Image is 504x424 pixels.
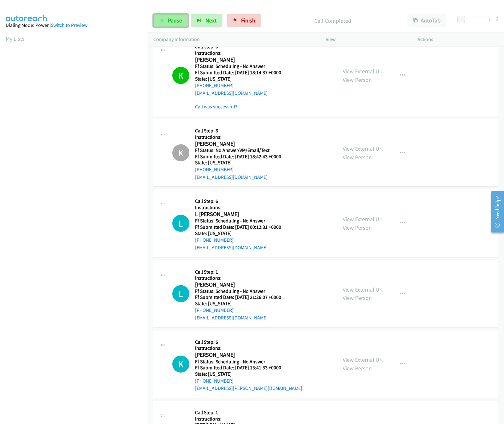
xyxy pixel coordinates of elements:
a: Finish [227,14,261,27]
h5: Ff Status: Scheduling - No Answer [195,288,281,294]
h5: Ff Submitted Date: [DATE] 13:41:33 +0000 [195,365,302,371]
h5: Ff Status: Scheduling - No Answer [195,218,281,224]
h5: Call Step: 1 [195,269,281,275]
a: [EMAIL_ADDRESS][DOMAIN_NAME] [195,315,268,321]
h5: State: [US_STATE] [195,76,281,82]
span: Finish [241,17,255,24]
a: [PHONE_NUMBER] [195,237,234,243]
a: View External Url [343,145,383,152]
a: My Lists [6,35,25,42]
div: Dialing Mode: Power | [6,21,142,29]
h5: State: [US_STATE] [195,371,302,378]
a: [EMAIL_ADDRESS][DOMAIN_NAME] [195,245,268,251]
a: Pause [153,14,188,27]
span: Next [205,17,216,24]
a: View Person [343,224,372,231]
h2: L [PERSON_NAME] [195,211,281,218]
h1: L [172,285,189,302]
span: Pause [168,17,182,24]
h2: [PERSON_NAME] [195,281,281,288]
a: View External Url [343,68,383,75]
a: View External Url [343,215,383,223]
iframe: Resource Center [486,187,504,237]
h5: Instructions: [195,204,281,211]
h5: Instructions: [195,345,302,352]
a: View Person [343,154,372,161]
h5: Ff Submitted Date: [DATE] 18:42:43 +0000 [195,154,281,160]
h5: Ff Submitted Date: [DATE] 21:26:07 +0000 [195,294,281,301]
h5: Call Step: 6 [195,128,281,134]
button: Next [191,14,222,27]
p: Call Completed [270,16,396,25]
div: The call is yet to be attempted [172,285,189,302]
a: [EMAIL_ADDRESS][DOMAIN_NAME] [195,90,268,96]
h2: [PERSON_NAME] [195,352,302,359]
iframe: Dialpad [6,49,148,349]
h5: State: [US_STATE] [195,301,281,307]
a: [PHONE_NUMBER] [195,82,234,88]
a: [EMAIL_ADDRESS][PERSON_NAME][DOMAIN_NAME] [195,385,302,391]
div: The call is yet to be attempted [172,215,189,232]
a: Call was successful? [195,104,237,110]
a: View Person [343,365,372,372]
h5: Ff Status: Scheduling - No Answer [195,63,281,70]
h5: Call Step: 6 [195,44,281,50]
div: The call is yet to be attempted [172,356,189,373]
h5: Instructions: [195,416,281,422]
a: [PHONE_NUMBER] [195,307,234,313]
h5: Instructions: [195,275,281,281]
h5: Ff Submitted Date: [DATE] 18:14:37 +0000 [195,70,281,76]
a: [EMAIL_ADDRESS][DOMAIN_NAME] [195,174,268,180]
div: 0 [495,14,498,23]
p: Company Information [153,36,315,43]
h5: Ff Status: No Answer/VM/Email/Text [195,147,281,154]
p: View [326,36,406,43]
a: Switch to Preview [51,22,87,28]
a: View External Url [343,286,383,293]
h5: Call Step: 6 [195,198,281,204]
a: View Person [343,294,372,302]
h5: State: [US_STATE] [195,230,281,237]
a: View External Url [343,356,383,364]
a: View Person [343,76,372,83]
h1: L [172,215,189,232]
a: [PHONE_NUMBER] [195,378,234,384]
h5: State: [US_STATE] [195,160,281,166]
h5: Call Step: 1 [195,410,281,416]
h5: Instructions: [195,50,281,56]
h2: [PERSON_NAME] [195,140,281,148]
h1: K [172,356,189,373]
h5: Ff Submitted Date: [DATE] 00:12:31 +0000 [195,224,281,230]
h5: Ff Status: Scheduling - No Answer [195,359,302,365]
h5: Call Step: 6 [195,339,302,346]
h1: K [172,67,189,84]
p: Actions [418,36,498,43]
h1: K [172,144,189,161]
h2: [PERSON_NAME] [195,56,281,64]
h5: Instructions: [195,134,281,140]
a: [PHONE_NUMBER] [195,167,234,173]
button: AutoTab [407,14,447,27]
